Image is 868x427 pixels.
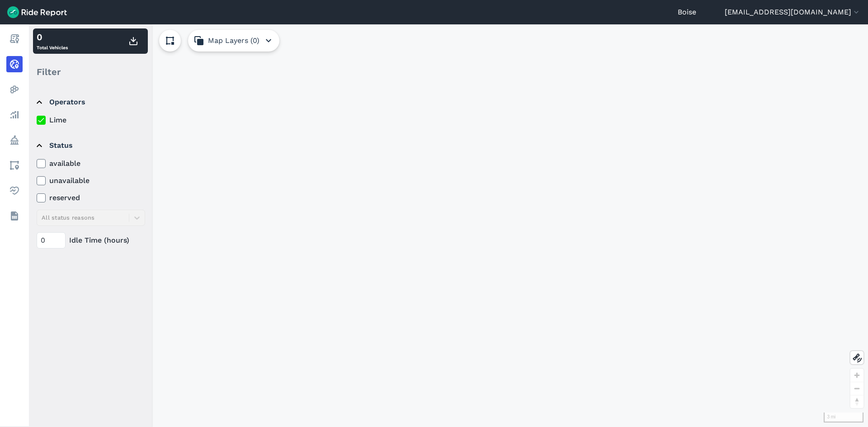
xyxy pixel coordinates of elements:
[37,30,68,52] div: Total Vehicles
[6,81,23,98] a: Heatmaps
[6,31,23,47] a: Report
[37,192,145,203] label: reserved
[188,30,279,52] button: Map Layers (0)
[37,133,144,158] summary: Status
[678,7,696,18] a: Boise
[6,157,23,174] a: Areas
[37,158,145,169] label: available
[7,6,67,18] img: Ride Report
[37,30,68,44] div: 0
[6,183,23,199] a: Health
[37,115,145,126] label: Lime
[6,56,23,72] a: Realtime
[37,175,145,186] label: unavailable
[725,7,861,18] button: [EMAIL_ADDRESS][DOMAIN_NAME]
[29,24,868,427] div: loading
[37,89,144,115] summary: Operators
[37,232,145,249] div: Idle Time (hours)
[6,208,23,224] a: Datasets
[33,58,148,86] div: Filter
[6,132,23,148] a: Policy
[6,107,23,123] a: Analyze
